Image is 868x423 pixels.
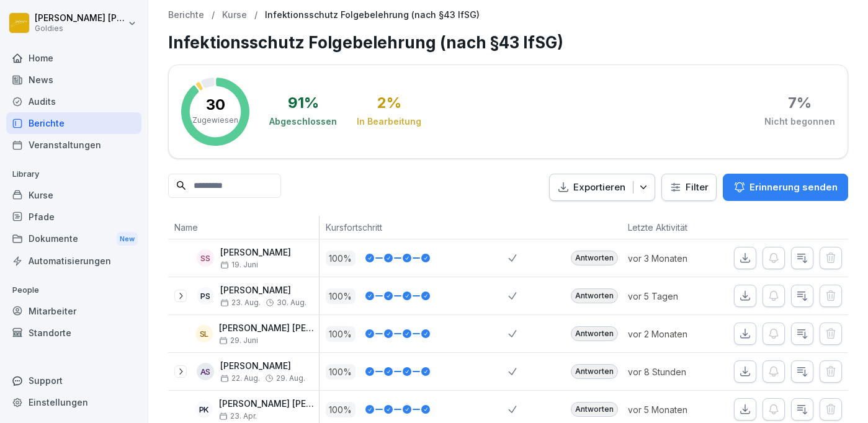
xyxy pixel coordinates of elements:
[326,221,502,234] p: Kursfortschritt
[628,327,716,341] p: vor 2 Monaten
[195,325,213,342] div: SL
[117,232,138,246] div: New
[571,251,618,265] div: Antworten
[571,364,618,379] div: Antworten
[197,249,214,267] div: SS
[265,10,480,20] p: Infektionsschutz Folgebelehrung (nach §43 IfSG)
[219,323,319,334] p: [PERSON_NAME] [PERSON_NAME]
[6,391,141,413] a: Einstellungen
[573,180,625,195] p: Exportieren
[326,326,356,342] p: 100 %
[6,228,141,251] div: Dokumente
[269,115,337,128] div: Abgeschlossen
[220,374,260,383] span: 22. Aug.
[220,260,258,269] span: 19. Juni
[628,365,716,378] p: vor 8 Stunden
[288,96,319,110] div: 91 %
[220,285,306,296] p: [PERSON_NAME]
[254,10,257,20] p: /
[628,290,716,303] p: vor 5 Tagen
[195,401,213,418] div: PK
[6,300,141,322] a: Mitarbeiter
[326,251,356,266] p: 100 %
[6,370,141,391] div: Support
[571,402,618,417] div: Antworten
[6,112,141,134] a: Berichte
[222,10,247,20] a: Kurse
[6,206,141,228] a: Pfade
[326,364,356,380] p: 100 %
[35,24,125,33] p: Goldies
[326,288,356,304] p: 100 %
[277,298,306,307] span: 30. Aug.
[6,91,141,112] a: Audits
[219,412,257,421] span: 23. Apr.
[220,247,291,258] p: [PERSON_NAME]
[212,10,215,20] p: /
[168,10,204,20] a: Berichte
[6,280,141,300] p: People
[549,174,655,202] button: Exportieren
[6,228,141,251] a: DokumenteNew
[35,13,125,24] p: [PERSON_NAME] [PERSON_NAME]
[723,174,848,201] button: Erinnerung senden
[6,47,141,69] a: Home
[628,221,710,234] p: Letzte Aktivität
[628,252,716,265] p: vor 3 Monaten
[6,164,141,184] p: Library
[220,298,261,307] span: 23. Aug.
[220,361,305,372] p: [PERSON_NAME]
[276,374,305,383] span: 29. Aug.
[174,221,313,234] p: Name
[206,97,225,112] p: 30
[6,250,141,272] a: Automatisierungen
[377,96,401,110] div: 2 %
[6,322,141,344] a: Standorte
[219,399,319,409] p: [PERSON_NAME] [PERSON_NAME]
[192,115,238,126] p: Zugewiesen
[669,181,709,194] div: Filter
[788,96,812,110] div: 7 %
[197,287,214,305] div: PS
[357,115,421,128] div: In Bearbeitung
[764,115,835,128] div: Nicht begonnen
[571,326,618,341] div: Antworten
[219,336,258,345] span: 29. Juni
[168,30,848,55] h1: Infektionsschutz Folgebelehrung (nach §43 IfSG)
[749,180,838,194] p: Erinnerung senden
[197,363,214,380] div: AS
[6,134,141,156] a: Veranstaltungen
[662,174,716,201] button: Filter
[326,402,356,417] p: 100 %
[6,69,141,91] a: News
[6,184,141,206] a: Kurse
[571,288,618,303] div: Antworten
[628,403,716,416] p: vor 5 Monaten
